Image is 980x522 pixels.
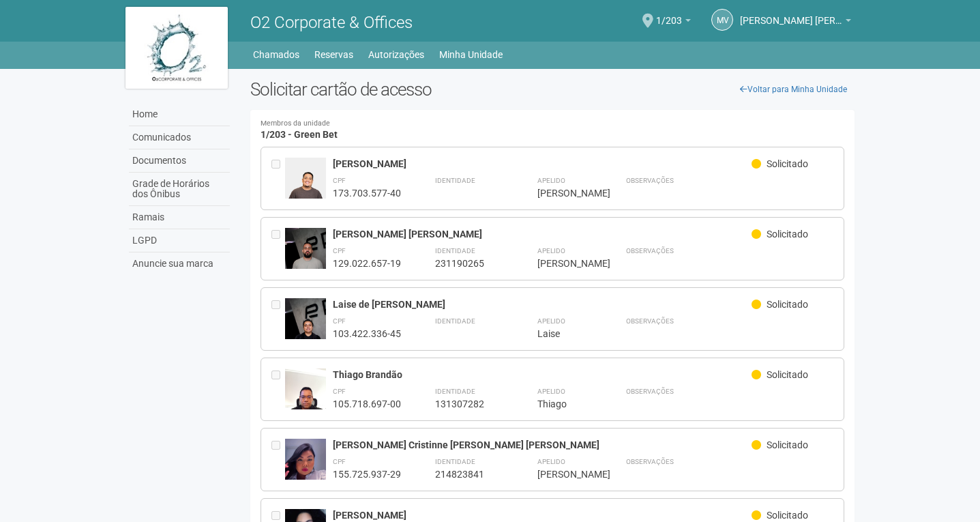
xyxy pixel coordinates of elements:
div: 173.703.577-40 [333,187,401,199]
a: Autorizações [368,45,424,64]
img: user.jpg [285,298,326,360]
div: [PERSON_NAME] Cristinne [PERSON_NAME] [PERSON_NAME] [333,439,752,451]
a: MV [711,9,733,31]
div: 231190265 [435,257,503,270]
strong: Identidade [435,317,475,325]
div: Entre em contato com a Aministração para solicitar o cancelamento ou 2a via [271,439,285,480]
div: 103.422.336-45 [333,328,401,340]
a: Minha Unidade [439,45,503,64]
div: 131307282 [435,398,503,410]
strong: CPF [333,177,346,184]
div: [PERSON_NAME] [333,509,752,521]
img: user.jpg [285,439,326,504]
div: 155.725.937-29 [333,468,401,480]
div: Thiago [537,398,592,410]
div: 129.022.657-19 [333,257,401,270]
a: Home [129,103,230,126]
div: [PERSON_NAME] [537,187,592,199]
strong: CPF [333,317,346,325]
a: Reservas [314,45,353,64]
a: Anuncie sua marca [129,252,230,275]
div: Entre em contato com a Aministração para solicitar o cancelamento ou 2a via [271,368,285,410]
div: [PERSON_NAME] [PERSON_NAME] [333,228,752,240]
div: 105.718.697-00 [333,398,401,410]
span: Solicitado [767,299,808,310]
h4: 1/203 - Green Bet [261,120,845,140]
small: Membros da unidade [261,120,845,128]
strong: Apelido [537,317,565,325]
span: Solicitado [767,439,808,450]
span: Marcus Vinicius da Silveira Costa [740,2,842,26]
h2: Solicitar cartão de acesso [250,79,855,100]
div: [PERSON_NAME] [537,257,592,270]
strong: Observações [626,388,674,395]
strong: CPF [333,247,346,255]
div: Entre em contato com a Aministração para solicitar o cancelamento ou 2a via [271,228,285,270]
span: O2 Corporate & Offices [250,13,413,32]
strong: Observações [626,177,674,184]
div: Thiago Brandão [333,368,752,381]
span: 1/203 [656,2,682,26]
a: Chamados [253,45,299,64]
strong: Apelido [537,177,565,184]
strong: CPF [333,458,346,465]
div: Laise de [PERSON_NAME] [333,298,752,310]
span: Solicitado [767,229,808,240]
div: 214823841 [435,468,503,480]
strong: Observações [626,317,674,325]
strong: Identidade [435,388,475,395]
strong: Apelido [537,388,565,395]
span: Solicitado [767,158,808,169]
a: Comunicados [129,126,230,149]
strong: Observações [626,247,674,255]
a: Ramais [129,206,230,229]
strong: Apelido [537,458,565,465]
a: Grade de Horários dos Ônibus [129,173,230,206]
span: Solicitado [767,369,808,380]
strong: Apelido [537,247,565,255]
div: Entre em contato com a Aministração para solicitar o cancelamento ou 2a via [271,158,285,199]
img: logo.jpg [125,7,228,89]
img: user.jpg [285,228,326,289]
div: Laise [537,328,592,340]
a: Voltar para Minha Unidade [732,79,855,100]
div: [PERSON_NAME] [333,158,752,170]
span: Solicitado [767,510,808,521]
strong: Identidade [435,177,475,184]
strong: Observações [626,458,674,465]
strong: Identidade [435,247,475,255]
img: user.jpg [285,158,326,219]
div: [PERSON_NAME] [537,468,592,480]
a: Documentos [129,149,230,173]
strong: Identidade [435,458,475,465]
a: [PERSON_NAME] [PERSON_NAME] [740,17,851,28]
img: user.jpg [285,368,326,423]
a: 1/203 [656,17,691,28]
div: Entre em contato com a Aministração para solicitar o cancelamento ou 2a via [271,298,285,340]
a: LGPD [129,229,230,252]
strong: CPF [333,388,346,395]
